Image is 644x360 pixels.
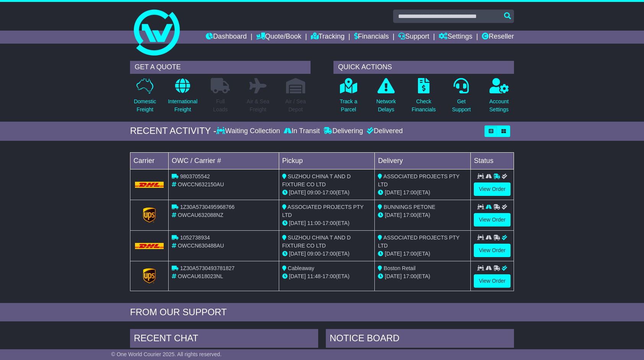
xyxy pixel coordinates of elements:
[474,213,511,226] a: View Order
[178,212,223,218] span: OWCAU632088NZ
[130,329,318,350] div: RECENT CHAT
[333,61,514,74] div: QUICK ACTIONS
[403,189,416,195] span: 17:00
[133,78,156,118] a: DomesticFreight
[134,98,156,114] p: Domestic Freight
[307,220,321,226] span: 11:00
[289,220,306,226] span: [DATE]
[326,329,514,350] div: NOTICE BOARD
[490,98,509,114] p: Account Settings
[247,98,269,114] p: Air & Sea Freight
[378,235,459,249] span: ASSOCIATED PROJECTS PTY LTD
[376,78,396,118] a: NetworkDelays
[282,219,372,227] div: - (ETA)
[169,152,279,169] td: OWC / Carrier #
[178,243,224,249] span: OWCCN630488AU
[322,220,336,226] span: 17:00
[216,127,282,135] div: Waiting Collection
[130,152,169,169] td: Carrier
[322,273,336,279] span: 17:00
[385,251,402,257] span: [DATE]
[365,127,403,135] div: Delivered
[143,207,156,223] img: GetCarrierServiceLogo
[143,268,156,283] img: GetCarrierServiceLogo
[289,273,306,279] span: [DATE]
[378,173,459,187] span: ASSOCIATED PROJECTS PTY LTD
[385,212,402,218] span: [DATE]
[288,265,314,271] span: Cableaway
[354,31,389,44] a: Financials
[168,98,197,114] p: International Freight
[474,274,511,288] a: View Order
[180,265,234,271] span: 1Z30A5730493781827
[282,272,372,280] div: - (ETA)
[282,250,372,258] div: - (ETA)
[322,251,336,257] span: 17:00
[130,61,311,74] div: GET A QUOTE
[385,189,402,195] span: [DATE]
[412,98,436,114] p: Check Financials
[378,250,467,258] div: (ETA)
[279,152,375,169] td: Pickup
[376,98,396,114] p: Network Delays
[322,189,336,195] span: 17:00
[178,181,224,187] span: OWCCN632150AU
[130,307,514,318] div: FROM OUR SUPPORT
[411,78,436,118] a: CheckFinancials
[378,189,467,197] div: (ETA)
[322,127,365,135] div: Delivering
[307,251,321,257] span: 09:00
[130,125,216,137] div: RECENT ACTIVITY -
[289,189,306,195] span: [DATE]
[378,211,467,219] div: (ETA)
[282,173,351,187] span: SUZHOU CHINA T AND D FIXTURE CO LTD
[482,31,514,44] a: Reseller
[474,182,511,196] a: View Order
[385,273,402,279] span: [DATE]
[474,244,511,257] a: View Order
[307,189,321,195] span: 09:00
[168,78,198,118] a: InternationalFreight
[180,235,210,241] span: 1052738934
[180,173,210,179] span: 9803705542
[375,152,471,169] td: Delivery
[111,351,222,357] span: © One World Courier 2025. All rights reserved.
[211,98,230,114] p: Full Loads
[471,152,514,169] td: Status
[135,182,164,188] img: DHL.png
[206,31,247,44] a: Dashboard
[403,251,416,257] span: 17:00
[311,31,345,44] a: Tracking
[384,265,415,271] span: Boston Retail
[282,235,351,249] span: SUZHOU CHINA T AND D FIXTURE CO LTD
[384,204,435,210] span: BUNNINGS PETONE
[282,204,364,218] span: ASSOCIATED PROJECTS PTY LTD
[135,243,164,249] img: DHL.png
[282,127,322,135] div: In Transit
[403,273,416,279] span: 17:00
[489,78,509,118] a: AccountSettings
[307,273,321,279] span: 11:48
[178,273,223,279] span: OWCAU618023NL
[403,212,416,218] span: 17:00
[398,31,429,44] a: Support
[180,204,234,210] span: 1Z30A5730495968766
[289,251,306,257] span: [DATE]
[282,189,372,197] div: - (ETA)
[256,31,301,44] a: Quote/Book
[378,272,467,280] div: (ETA)
[285,98,306,114] p: Air / Sea Depot
[452,98,471,114] p: Get Support
[339,78,358,118] a: Track aParcel
[439,31,472,44] a: Settings
[452,78,471,118] a: GetSupport
[340,98,357,114] p: Track a Parcel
